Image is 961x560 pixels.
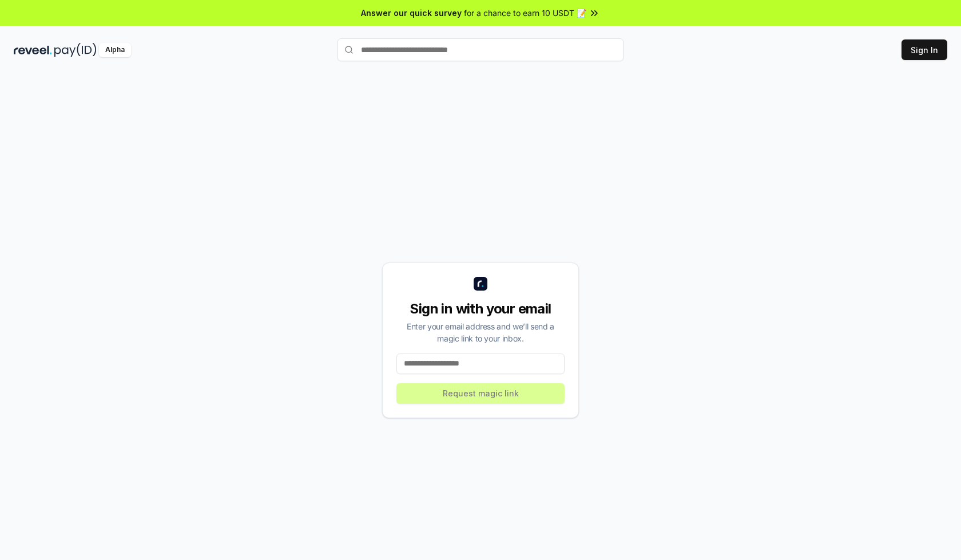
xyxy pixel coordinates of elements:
[396,300,565,318] div: Sign in with your email
[99,43,131,57] div: Alpha
[474,277,487,291] img: logo_small
[464,7,586,19] span: for a chance to earn 10 USDT 📝
[361,7,462,19] span: Answer our quick survey
[54,43,97,57] img: pay_id
[14,43,52,57] img: reveel_dark
[396,320,565,344] div: Enter your email address and we’ll send a magic link to your inbox.
[902,39,947,60] button: Sign In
